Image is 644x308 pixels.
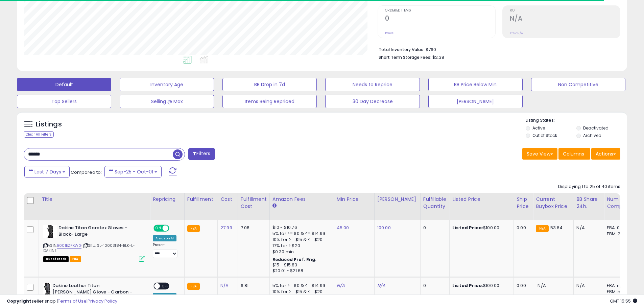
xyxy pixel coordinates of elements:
[610,298,637,304] span: 2025-10-10 15:55 GMT
[154,226,163,231] span: ON
[576,196,601,210] div: BB Share 24h.
[385,15,495,24] h2: 0
[272,283,329,289] div: 5% for >= $0 & <= $14.99
[7,298,117,305] div: seller snap | |
[42,196,147,203] div: Title
[188,148,215,160] button: Filters
[88,298,117,304] a: Privacy Policy
[532,133,557,138] label: Out of Stock
[428,95,523,108] button: [PERSON_NAME]
[153,243,179,258] div: Preset:
[607,225,629,231] div: FBA: 0
[241,196,267,210] div: Fulfillment Cost
[510,31,523,35] small: Prev: N/A
[57,243,81,248] a: B001EZRKWG
[385,9,495,13] span: Ordered Items
[558,148,590,160] button: Columns
[517,196,530,210] div: Ship Price
[325,78,420,91] button: Needs to Reprice
[220,224,232,231] a: 27.99
[52,283,135,303] b: Dakine Leather Titan [PERSON_NAME] Glove - Carbon - L
[432,54,444,61] span: $2.38
[272,268,329,274] div: $20.01 - $21.68
[168,226,179,231] span: OFF
[558,184,620,190] div: Displaying 1 to 25 of 40 items
[43,283,51,296] img: 41ifMEataiL._SL40_.jpg
[423,225,444,231] div: 0
[377,196,418,203] div: [PERSON_NAME]
[423,196,447,210] div: Fulfillable Quantity
[153,196,182,203] div: Repricing
[272,196,331,203] div: Amazon Fees
[583,125,609,131] label: Deactivated
[222,95,317,108] button: Items Being Repriced
[120,95,214,108] button: Selling @ Max
[428,78,523,91] button: BB Price Below Min
[452,282,483,289] b: Listed Price:
[325,95,420,108] button: 30 Day Decrease
[43,225,145,261] div: ASIN:
[70,256,81,262] span: FBA
[241,225,264,231] div: 7.08
[43,225,57,238] img: 31CxACDN1IL._SL40_.jpg
[272,243,329,249] div: 17% for > $20
[377,224,391,231] a: 100.00
[563,150,584,157] span: Columns
[423,283,444,289] div: 0
[337,224,349,231] a: 45.00
[526,117,627,124] p: Listing States:
[550,224,563,231] span: 53.64
[385,31,395,35] small: Prev: 0
[517,283,528,289] div: 0.00
[337,282,345,289] a: N/A
[272,225,329,231] div: $10 - $10.76
[187,225,200,232] small: FBA
[17,95,111,108] button: Top Sellers
[536,225,548,232] small: FBA
[379,54,431,60] b: Short Term Storage Fees:
[160,283,171,289] span: OFF
[517,225,528,231] div: 0.00
[272,203,277,209] small: Amazon Fees.
[241,283,264,289] div: 6.81
[337,196,372,203] div: Min Price
[377,282,385,289] a: N/A
[272,262,329,268] div: $15 - $15.83
[510,9,620,13] span: ROI
[510,15,620,24] h2: N/A
[583,133,601,138] label: Archived
[272,231,329,237] div: 5% for >= $0 & <= $14.99
[272,257,317,262] b: Reduced Prof. Rng.
[120,78,214,91] button: Inventory Age
[532,125,545,131] label: Active
[538,282,546,289] span: N/A
[576,225,599,231] div: N/A
[452,224,483,231] b: Listed Price:
[187,283,200,290] small: FBA
[17,78,111,91] button: Default
[452,283,508,289] div: $100.00
[24,166,70,177] button: Last 7 Days
[607,196,631,210] div: Num of Comp.
[7,298,31,304] strong: Copyright
[607,231,629,237] div: FBM: 2
[43,243,135,253] span: | SKU: SL-10003184-BLK-L-DAKINE
[36,120,62,129] h5: Listings
[115,168,153,175] span: Sep-25 - Oct-01
[220,282,229,289] a: N/A
[24,131,54,138] div: Clear All Filters
[58,298,87,304] a: Terms of Use
[104,166,162,177] button: Sep-25 - Oct-01
[379,47,425,52] b: Total Inventory Value:
[452,196,511,203] div: Listed Price
[58,225,141,239] b: Dakine Titan Goretex Gloves - Black- Large
[591,148,620,160] button: Actions
[187,196,215,203] div: Fulfillment
[153,235,176,241] div: Amazon AI
[607,283,629,289] div: FBA: n/a
[379,45,615,53] li: $760
[222,78,317,91] button: BB Drop in 7d
[576,283,599,289] div: N/A
[71,169,102,175] span: Compared to:
[452,225,508,231] div: $100.00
